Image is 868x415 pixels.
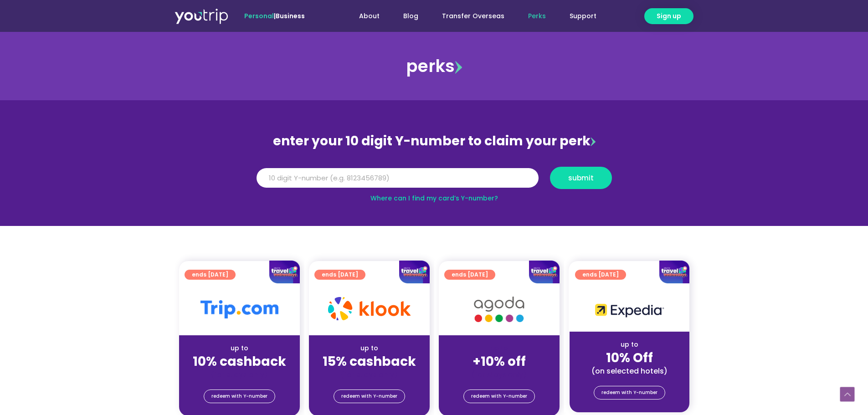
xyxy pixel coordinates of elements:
a: Blog [391,8,430,25]
div: (for stays only) [316,370,422,379]
strong: 10% cashback [193,353,286,370]
div: up to [316,343,422,353]
a: redeem with Y-number [204,389,275,403]
strong: 15% cashback [323,353,416,370]
div: up to [186,343,293,353]
a: Transfer Overseas [430,8,516,25]
div: (on selected hotels) [577,366,682,376]
a: Where can I find my card’s Y-number? [370,194,498,203]
a: redeem with Y-number [463,389,535,403]
div: (for stays only) [186,370,293,379]
span: redeem with Y-number [601,386,657,399]
input: 10 digit Y-number (e.g. 8123456789) [257,168,539,188]
button: submit [550,167,612,189]
span: Personal [244,11,274,20]
span: up to [491,343,508,353]
form: Y Number [257,167,612,196]
a: Support [558,8,608,25]
nav: Menu [329,8,608,25]
div: up to [577,340,682,349]
a: Sign up [644,8,693,24]
a: redeem with Y-number [594,386,665,400]
a: redeem with Y-number [334,389,405,403]
span: redeem with Y-number [341,390,397,403]
strong: 10% Off [606,349,653,367]
span: submit [568,174,594,181]
strong: +10% off [473,353,526,370]
a: Business [276,11,305,20]
span: Sign up [657,11,681,21]
div: enter your 10 digit Y-number to claim your perk [252,129,616,153]
span: redeem with Y-number [211,390,267,403]
a: About [347,8,391,25]
span: | [244,11,305,20]
div: (for stays only) [446,370,552,379]
span: redeem with Y-number [471,390,527,403]
a: Perks [516,8,558,25]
